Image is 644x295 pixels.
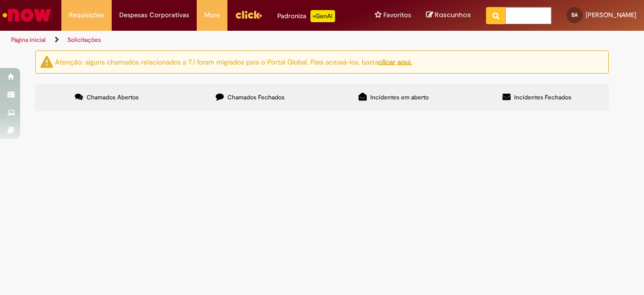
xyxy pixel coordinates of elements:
[277,10,335,22] div: Padroniza
[119,10,189,20] span: Despesas Corporativas
[383,10,411,20] span: Favoritos
[227,93,285,101] span: Chamados Fechados
[55,57,412,66] ng-bind-html: Atenção: alguns chamados relacionados a T.I foram migrados para o Portal Global. Para acessá-los,...
[310,10,335,22] p: +GenAi
[514,93,572,101] span: Incidentes Fechados
[370,93,429,101] span: Incidentes em aberto
[235,7,262,22] img: click_logo_yellow_360x200.png
[572,12,578,18] span: BA
[69,10,104,20] span: Requisições
[378,57,412,66] a: clicar aqui.
[67,36,101,44] a: Solicitações
[204,10,220,20] span: More
[426,11,471,20] a: Rascunhos
[486,7,506,24] button: Pesquisar
[8,31,422,49] ul: Trilhas de página
[11,36,46,44] a: Página inicial
[586,11,636,19] span: [PERSON_NAME]
[435,10,471,20] span: Rascunhos
[87,93,139,101] span: Chamados Abertos
[1,5,53,25] img: ServiceNow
